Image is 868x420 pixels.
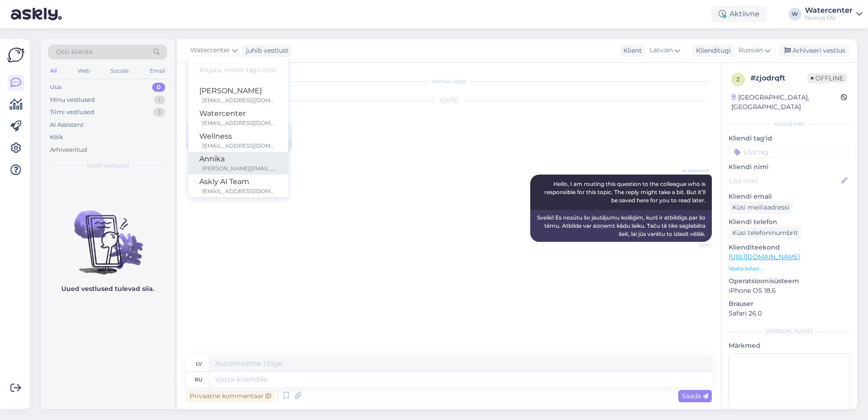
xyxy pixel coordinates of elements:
[50,145,87,155] div: Arhiveeritud
[41,194,174,276] img: No chats
[729,192,850,201] p: Kliendi email
[188,152,288,175] a: Annika[PERSON_NAME][EMAIL_ADDRESS][DOMAIN_NAME]
[202,165,277,173] div: [PERSON_NAME][EMAIL_ADDRESS][DOMAIN_NAME]
[199,154,277,165] div: Annika
[729,309,850,318] p: Safari 26.0
[729,299,850,309] p: Brauser
[675,167,709,174] span: AI Assistent
[199,108,277,119] div: Watercenter
[186,77,712,85] div: Vestlus algas
[805,7,853,14] div: Watercenter
[729,134,850,143] p: Kliendi tag'id
[186,96,712,105] div: [DATE]
[675,242,709,249] span: 13:17
[87,161,129,170] span: Uued vestlused
[729,176,839,186] input: Lisa nimi
[729,265,850,273] p: Vaata edasi ...
[242,46,289,55] div: juhib vestlust
[48,65,59,77] div: All
[729,286,850,295] p: iPhone OS 18.6
[620,46,642,55] div: Klient
[186,390,275,402] div: Privaatne kommentaar
[202,96,277,105] div: [EMAIL_ADDRESS][DOMAIN_NAME]
[729,162,850,172] p: Kliendi nimi
[195,372,202,387] div: ru
[682,392,708,400] span: Saada
[729,253,800,261] a: [URL][DOMAIN_NAME]
[188,175,288,197] a: Askly AI Team[EMAIL_ADDRESS][DOMAIN_NAME]
[731,93,841,112] div: [GEOGRAPHIC_DATA], [GEOGRAPHIC_DATA]
[50,120,84,130] div: AI Assistent
[729,243,850,252] p: Klienditeekond
[789,8,801,20] div: W
[188,106,288,129] a: Watercenter[EMAIL_ADDRESS][DOMAIN_NAME]
[736,76,740,83] span: z
[50,133,63,142] div: Kõik
[50,95,95,105] div: Minu vestlused
[188,129,288,152] a: Wellness[EMAIL_ADDRESS][DOMAIN_NAME]
[807,73,847,83] span: Offline
[154,95,165,105] div: 1
[190,45,230,55] span: Watercenter
[61,284,154,294] p: Uued vestlused tulevad siia.
[729,276,850,286] p: Operatsioonisüsteem
[50,83,62,92] div: Uus
[152,83,165,92] div: 0
[188,84,288,106] a: [PERSON_NAME][EMAIL_ADDRESS][DOMAIN_NAME]
[148,65,167,77] div: Email
[729,145,850,159] input: Lisa tag
[739,45,763,55] span: Russian
[729,120,850,128] div: Kliendi info
[186,139,292,155] div: С какого времени ужин?
[7,46,25,64] img: Askly Logo
[692,46,731,55] div: Klienditugi
[196,356,202,371] div: lv
[50,108,94,117] div: Tiimi vestlused
[729,341,850,350] p: Märkmed
[56,47,93,57] span: Otsi kliente
[729,217,850,227] p: Kliendi telefon
[199,131,277,142] div: Wellness
[729,201,793,214] div: Küsi meiliaadressi
[202,142,277,150] div: [EMAIL_ADDRESS][DOMAIN_NAME]
[729,327,850,335] div: [PERSON_NAME]
[779,45,849,57] div: Arhiveeri vestlus
[805,7,863,21] a: WatercenterNoorus OÜ
[530,210,712,242] div: Sveiki! Es nosūtu šo jautājumu kolēģim, kurš ir atbildīgs par šo tēmu. Atbilde var aizņemt kādu l...
[76,65,92,77] div: Web
[202,187,277,195] div: [EMAIL_ADDRESS][DOMAIN_NAME]
[202,119,277,127] div: [EMAIL_ADDRESS][DOMAIN_NAME]
[196,63,281,77] input: Kirjuta, millist tag'i otsid
[805,14,853,21] div: Noorus OÜ
[650,45,673,55] span: Latvian
[108,65,131,77] div: Socials
[750,73,807,84] div: # zjodrqft
[711,6,767,22] div: Aktiivne
[153,108,165,117] div: 3
[729,227,802,239] div: Küsi telefoninumbrit
[544,180,707,204] span: Hello, I am routing this question to the colleague who is responsible for this topic. The reply m...
[199,176,277,187] div: Askly AI Team
[199,85,277,96] div: [PERSON_NAME]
